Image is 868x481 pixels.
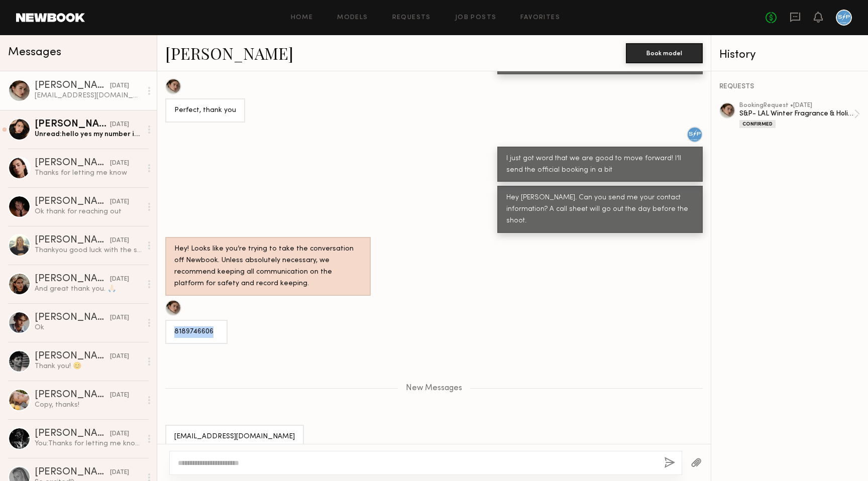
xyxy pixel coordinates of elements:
div: [EMAIL_ADDRESS][DOMAIN_NAME] [35,91,142,100]
div: And great thank you. 🙏🏻 [35,284,142,294]
a: Book model [626,48,703,57]
div: [PERSON_NAME] [35,197,110,207]
div: Confirmed [739,120,776,128]
div: History [719,49,860,61]
a: Home [291,15,313,21]
div: [DATE] [110,429,129,439]
div: [PERSON_NAME] [35,390,110,400]
a: [PERSON_NAME] [165,42,293,64]
div: Thanks for letting me know [35,168,142,178]
a: Job Posts [455,15,497,21]
div: [DATE] [110,275,129,284]
a: bookingRequest •[DATE]S&P- LAL Winter Fragrance & Holiday PhotoshootConfirmed [739,102,860,128]
div: [PERSON_NAME] [35,313,110,323]
div: [DATE] [110,352,129,362]
div: [EMAIL_ADDRESS][DOMAIN_NAME] [174,431,295,443]
div: [PERSON_NAME] [35,81,110,91]
div: Ok thank for reaching out [35,207,142,216]
div: REQUESTS [719,83,860,90]
div: [DATE] [110,236,129,246]
div: [DATE] [110,313,129,323]
div: [DATE] [110,391,129,400]
div: [PERSON_NAME] [35,158,110,168]
div: [PERSON_NAME] [35,429,110,439]
div: Hey! Looks like you’re trying to take the conversation off Newbook. Unless absolutely necessary, ... [174,244,362,290]
div: You: Thanks for letting me know! We are set for the 24th, so that's okay. Appreciate it and good ... [35,439,142,448]
a: Models [337,15,368,21]
div: [DATE] [110,159,129,168]
div: Ok [35,323,142,332]
div: [DATE] [110,120,129,130]
div: Unread: hello yes my number is [PHONE_NUMBER] [35,130,142,139]
div: Thank you! 😊 [35,362,142,371]
div: [PERSON_NAME] [35,467,110,477]
a: Favorites [520,15,560,21]
div: booking Request • [DATE] [739,102,854,109]
div: I just got word that we are good to move forward! I’ll send the official booking in a bit [506,153,694,176]
span: New Messages [406,384,462,393]
div: [PERSON_NAME] [35,235,110,246]
div: [DATE] [110,81,129,91]
div: [PERSON_NAME] [35,351,110,362]
div: Perfect, thank you [174,105,236,116]
div: [PERSON_NAME] [35,119,110,130]
span: Messages [8,47,61,58]
button: Book model [626,43,703,63]
div: [DATE] [110,197,129,207]
a: Requests [392,15,431,21]
div: S&P- LAL Winter Fragrance & Holiday Photoshoot [739,109,854,118]
div: [PERSON_NAME] [35,274,110,284]
div: 8189746606 [174,326,219,338]
div: Copy, thanks! [35,400,142,410]
div: [DATE] [110,468,129,477]
div: Thankyou good luck with the shoot the 24th !! [35,246,142,255]
div: Hey [PERSON_NAME]. Can you send me your contact information? A call sheet will go out the day bef... [506,192,694,227]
